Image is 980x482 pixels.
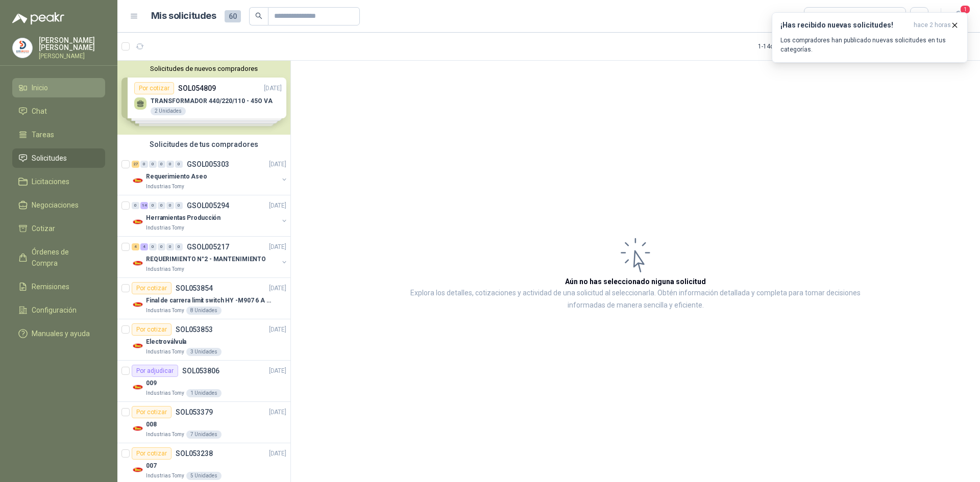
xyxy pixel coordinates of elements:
p: [DATE] [269,201,286,211]
p: [PERSON_NAME] [39,53,105,59]
span: Negociaciones [32,199,79,211]
div: 0 [166,243,174,250]
span: Solicitudes [32,153,67,164]
p: SOL053853 [176,326,213,333]
img: Company Logo [132,298,144,311]
div: Solicitudes de nuevos compradoresPor cotizarSOL054809[DATE] TRANSFORMADOR 440/220/110 - 45O VA2 U... [117,61,290,135]
p: [DATE] [269,366,286,376]
div: 0 [175,243,183,250]
div: 0 [166,202,174,209]
span: search [255,12,262,19]
p: Requerimiento Aseo [146,172,207,182]
div: 8 Unidades [186,307,222,315]
div: 0 [149,161,157,168]
span: Chat [32,106,47,117]
div: 1 - 14 de 14 [758,38,817,55]
span: Cotizar [32,223,55,234]
a: Inicio [12,78,105,97]
p: Electroválvula [146,337,186,347]
p: 009 [146,378,157,388]
a: Remisiones [12,277,105,296]
div: 5 Unidades [186,472,222,480]
span: Órdenes de Compra [32,246,95,269]
img: Company Logo [132,381,144,393]
div: 0 [175,161,183,168]
a: Cotizar [12,219,105,238]
h1: Mis solicitudes [151,9,216,23]
p: Los compradores han publicado nuevas solicitudes en tus categorías. [780,36,959,54]
p: Explora los detalles, cotizaciones y actividad de una solicitud al seleccionarla. Obtén informaci... [393,287,878,312]
img: Company Logo [132,340,144,352]
div: 0 [158,202,165,209]
a: Manuales y ayuda [12,324,105,343]
div: Por cotizar [132,323,171,336]
p: Industrias Tomy [146,265,184,273]
div: 1 Unidades [186,389,222,397]
span: Inicio [32,82,48,93]
a: Configuración [12,300,105,320]
a: 27 0 0 0 0 0 GSOL005303[DATE] Company LogoRequerimiento AseoIndustrias Tomy [132,158,288,191]
p: [DATE] [269,160,286,169]
img: Logo peakr [12,12,64,24]
div: 0 [140,161,148,168]
span: Remisiones [32,281,69,292]
p: 008 [146,420,157,429]
p: Industrias Tomy [146,348,184,356]
h3: Aún no has seleccionado niguna solicitud [565,276,706,287]
a: Por cotizarSOL053379[DATE] Company Logo008Industrias Tomy7 Unidades [117,402,290,443]
div: 4 [132,243,139,250]
p: GSOL005217 [187,243,229,250]
button: 1 [949,7,968,26]
span: Tareas [32,129,54,140]
span: 1 [960,5,971,14]
div: 7 Unidades [186,430,222,439]
p: Industrias Tomy [146,307,184,315]
p: Industrias Tomy [146,224,184,232]
p: REQUERIMIENTO N°2 - MANTENIMIENTO [146,255,266,264]
p: SOL053238 [176,450,213,457]
div: 0 [149,202,157,209]
p: SOL053379 [176,409,213,416]
button: Solicitudes de nuevos compradores [121,65,286,72]
p: Industrias Tomy [146,183,184,191]
a: 4 4 0 0 0 0 GSOL005217[DATE] Company LogoREQUERIMIENTO N°2 - MANTENIMIENTOIndustrias Tomy [132,241,288,273]
p: Final de carrera limit switch HY -M907 6 A - 250 V a.c [146,296,273,306]
div: 0 [175,202,183,209]
p: 007 [146,461,157,471]
span: Manuales y ayuda [32,328,90,339]
p: Herramientas Producción [146,213,220,223]
p: [DATE] [269,408,286,417]
p: GSOL005303 [187,161,229,168]
div: Todas [811,11,832,22]
img: Company Logo [132,422,144,435]
div: 0 [132,202,139,209]
img: Company Logo [132,174,144,187]
a: Órdenes de Compra [12,242,105,273]
div: Por cotizar [132,447,171,460]
p: [DATE] [269,325,286,335]
p: [DATE] [269,242,286,252]
a: Por cotizarSOL053853[DATE] Company LogoElectroválvulaIndustrias Tomy3 Unidades [117,319,290,361]
div: Por cotizar [132,406,171,418]
p: [DATE] [269,284,286,293]
h3: ¡Has recibido nuevas solicitudes! [780,21,910,30]
img: Company Logo [13,38,32,58]
div: Por cotizar [132,282,171,294]
p: SOL053806 [182,367,219,374]
div: 14 [140,202,148,209]
a: Chat [12,102,105,121]
button: ¡Has recibido nuevas solicitudes!hace 2 horas Los compradores han publicado nuevas solicitudes en... [772,12,968,63]
a: Por adjudicarSOL053806[DATE] Company Logo009Industrias Tomy1 Unidades [117,361,290,402]
p: Industrias Tomy [146,430,184,439]
p: [PERSON_NAME] [PERSON_NAME] [39,37,105,51]
img: Company Logo [132,464,144,476]
img: Company Logo [132,257,144,269]
span: hace 2 horas [914,21,951,30]
div: 0 [166,161,174,168]
div: 27 [132,161,139,168]
div: 3 Unidades [186,348,222,356]
a: Solicitudes [12,148,105,168]
span: Configuración [32,305,77,316]
div: 0 [149,243,157,250]
a: 0 14 0 0 0 0 GSOL005294[DATE] Company LogoHerramientas ProducciónIndustrias Tomy [132,199,288,232]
